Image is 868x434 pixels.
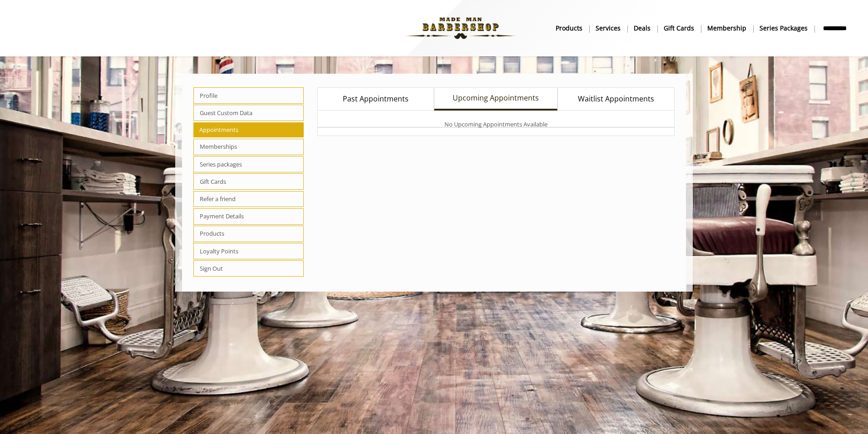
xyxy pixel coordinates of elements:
[578,93,654,105] span: Waitlist Appointments
[596,23,621,33] b: Services
[753,21,814,35] a: Series packagesSeries packages
[193,139,304,155] span: Memberships
[193,260,304,277] span: Sign Out
[193,87,304,104] span: Profile
[193,226,304,242] span: Products
[701,21,753,35] a: MembershipMembership
[657,21,701,35] a: Gift cardsgift cards
[398,3,523,53] img: Made Man Barbershop logo
[589,21,627,35] a: ServicesServices
[627,21,657,35] a: DealsDeals
[193,156,304,172] span: Series packages
[193,243,304,259] span: Loyalty Points
[193,105,304,121] span: Guest Custom Data
[453,92,539,104] span: Upcoming Appointments
[556,23,582,33] b: products
[193,173,304,190] span: Gift Cards
[549,21,589,35] a: Productsproducts
[193,122,304,138] span: Appointments
[759,23,808,33] b: Series packages
[634,23,651,33] b: Deals
[707,23,746,33] b: Membership
[193,191,304,207] span: Refer a friend
[193,208,304,225] span: Payment Details
[664,23,694,33] b: gift cards
[343,93,409,105] span: Past Appointments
